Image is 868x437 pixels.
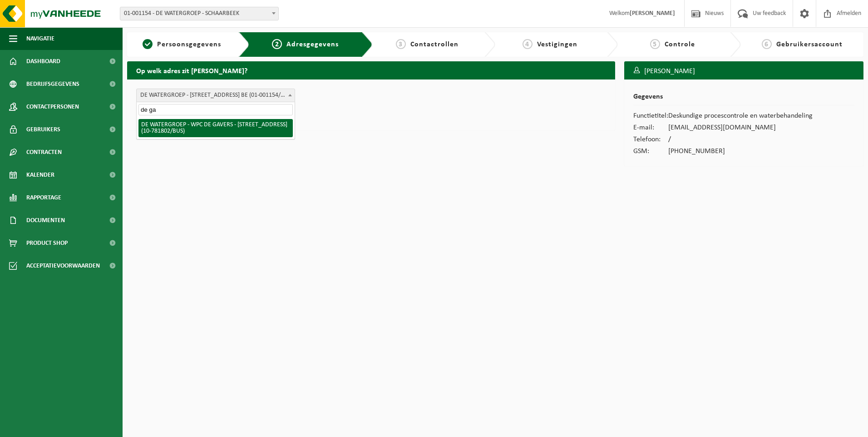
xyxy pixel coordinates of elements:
span: Navigatie [26,27,54,50]
span: Persoonsgegevens [157,41,221,48]
span: Vestigingen [537,41,577,48]
span: DE WATERGROEP - VOORUITGANGSTRAAT 189 , 1030 SCHAARBEEK BE (01-001154/BUS) [136,89,295,102]
td: Functietitel: [633,110,668,122]
span: Gebruikersaccount [776,41,843,48]
span: 4 [523,39,533,49]
li: DE WATERGROEP - WPC DE GAVERS - [STREET_ADDRESS] (10-781802/BUS) [138,119,293,137]
td: Deskundige procescontrole en waterbehandeling [668,110,813,122]
span: Gebruikers [26,118,60,141]
span: Rapportage [26,186,61,209]
span: 01-001154 - DE WATERGROEP - SCHAARBEEK [120,7,279,20]
span: 5 [650,39,660,49]
span: Acceptatievoorwaarden [26,254,100,277]
span: DE WATERGROEP - VOORUITGANGSTRAAT 189 , 1030 SCHAARBEEK BE (01-001154/BUS) [137,89,295,102]
h3: [PERSON_NAME] [624,61,863,81]
span: Bedrijfsgegevens [26,73,79,95]
strong: [PERSON_NAME] [630,10,675,17]
span: Documenten [26,209,65,232]
span: Dashboard [26,50,60,73]
td: E-mail: [633,122,668,134]
span: Kalender [26,164,54,186]
td: / [668,134,813,145]
td: Telefoon: [633,134,668,145]
span: Controle [665,41,695,48]
td: [EMAIL_ADDRESS][DOMAIN_NAME] [668,122,813,134]
span: 01-001154 - DE WATERGROEP - SCHAARBEEK [120,7,278,20]
span: Contactrollen [410,41,459,48]
span: Contactpersonen [26,95,79,118]
h2: Gegevens [633,93,854,105]
span: 2 [272,39,282,49]
span: Adresgegevens [286,41,339,48]
h2: Op welk adres zit [PERSON_NAME]? [127,61,615,79]
span: Product Shop [26,232,68,254]
span: Contracten [26,141,62,164]
td: GSM: [633,145,668,157]
span: 1 [143,39,153,49]
td: [PHONE_NUMBER] [668,145,813,157]
a: 1Persoonsgegevens [132,39,232,50]
span: 3 [396,39,406,49]
span: 6 [762,39,772,49]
